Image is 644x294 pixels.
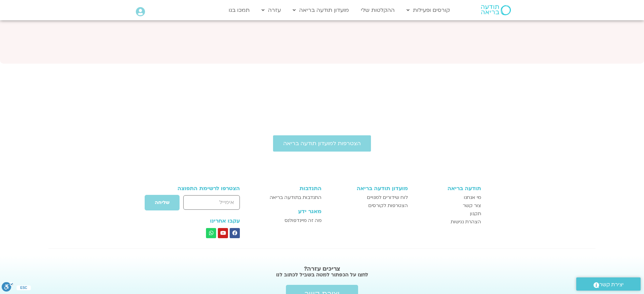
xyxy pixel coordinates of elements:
[163,195,240,214] form: טופס חדש
[144,195,180,211] button: שליחה
[599,280,624,289] span: יצירת קשר
[146,271,498,278] h2: לחצו על הכפתור למטה בשביל לכתוב לנו
[367,194,408,202] span: לוח שידורים למנויים
[163,218,240,224] h3: עקבו אחרינו
[328,185,408,191] h3: מועדון תודעה בריאה
[481,5,511,15] img: תודעה בריאה
[415,194,481,202] a: מי אנחנו
[183,195,240,210] input: אימייל
[258,217,321,225] a: מה זה מיינדפולנס
[146,266,498,272] h2: צריכים עזרה?
[463,202,481,210] span: צור קשר
[258,185,321,191] h3: התנדבות
[258,194,321,202] a: התנדבות בתודעה בריאה
[258,4,284,17] a: עזרה
[415,218,481,226] a: הצהרת נגישות
[225,4,253,17] a: תמכו בנו
[470,210,481,218] span: תקנון
[415,202,481,210] a: צור קשר
[415,210,481,218] a: תקנון
[451,218,481,226] span: הצהרת נגישות
[155,200,169,205] span: שליחה
[270,194,321,202] span: התנדבות בתודעה בריאה
[285,217,321,225] span: מה זה מיינדפולנס
[368,202,408,210] span: הצטרפות לקורסים
[258,208,321,214] h3: מאגר ידע
[357,4,398,17] a: ההקלטות שלי
[403,4,453,17] a: קורסים ופעילות
[289,4,352,17] a: מועדון תודעה בריאה
[576,277,641,291] a: יצירת קשר
[464,194,481,202] span: מי אנחנו
[273,135,371,152] a: הצטרפות למועדון תודעה בריאה
[163,185,240,191] h3: הצטרפו לרשימת התפוצה
[415,185,481,191] h3: תודעה בריאה
[328,202,408,210] a: הצטרפות לקורסים
[283,140,361,146] span: הצטרפות למועדון תודעה בריאה
[328,194,408,202] a: לוח שידורים למנויים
